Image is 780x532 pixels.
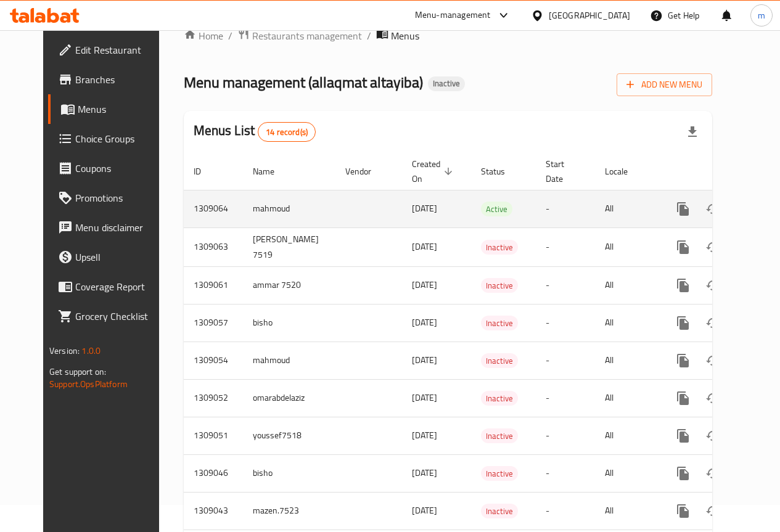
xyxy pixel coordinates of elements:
span: [DATE] [412,465,437,481]
td: - [536,417,595,454]
a: Home [184,28,223,43]
span: [DATE] [412,314,437,330]
td: 1309046 [184,454,243,492]
td: - [536,379,595,417]
span: Coverage Report [75,279,163,294]
button: Change Status [698,496,728,526]
a: Promotions [48,183,173,213]
button: more [668,383,698,413]
a: Coupons [48,153,173,183]
span: Menus [78,102,163,117]
button: Change Status [698,421,728,451]
td: 1309051 [184,417,243,454]
span: [DATE] [412,427,437,443]
span: [DATE] [412,390,437,406]
button: more [668,232,698,262]
td: - [536,266,595,304]
button: Change Status [698,459,728,488]
span: Start Date [546,157,580,186]
button: more [668,308,698,338]
span: Inactive [428,78,465,89]
td: - [536,304,595,342]
a: Grocery Checklist [48,301,173,331]
td: - [536,190,595,227]
span: Inactive [481,391,518,406]
button: Add New Menu [617,73,712,96]
td: 1309052 [184,379,243,417]
button: more [668,421,698,451]
h2: Menus List [194,121,316,142]
span: [DATE] [412,200,437,216]
span: m [758,9,765,22]
button: Change Status [698,383,728,413]
span: Restaurants management [252,28,362,43]
span: [DATE] [412,239,437,255]
span: Created On [412,157,456,186]
span: Coupons [75,161,163,176]
span: [DATE] [412,352,437,368]
td: All [595,417,659,454]
td: ammar 7520 [243,266,335,304]
li: / [367,28,371,43]
span: Grocery Checklist [75,309,163,324]
span: Get support on: [49,364,106,380]
div: Total records count [258,122,316,142]
div: Inactive [481,466,518,481]
td: All [595,304,659,342]
div: Inactive [481,316,518,330]
span: Promotions [75,190,163,205]
span: Locale [605,164,644,179]
a: Menu disclaimer [48,213,173,242]
td: All [595,379,659,417]
a: Support.OpsPlatform [49,376,128,392]
td: All [595,227,659,266]
span: Active [481,202,512,216]
span: ID [194,164,217,179]
span: Status [481,164,521,179]
li: / [228,28,232,43]
span: Inactive [481,504,518,518]
td: youssef7518 [243,417,335,454]
span: Inactive [481,354,518,368]
span: Edit Restaurant [75,43,163,57]
button: Change Status [698,346,728,375]
td: [PERSON_NAME] 7519 [243,227,335,266]
span: Add New Menu [626,77,702,92]
td: 1309043 [184,492,243,530]
span: 14 record(s) [258,126,315,138]
div: Inactive [481,428,518,443]
td: - [536,227,595,266]
a: Menus [48,94,173,124]
td: All [595,492,659,530]
td: All [595,454,659,492]
td: mazen.7523 [243,492,335,530]
span: Vendor [345,164,387,179]
td: 1309054 [184,342,243,379]
a: Choice Groups [48,124,173,153]
span: Inactive [481,316,518,330]
button: more [668,459,698,488]
td: All [595,342,659,379]
span: Inactive [481,279,518,293]
td: All [595,190,659,227]
div: Export file [678,117,707,147]
span: Branches [75,72,163,87]
button: Change Status [698,308,728,338]
div: [GEOGRAPHIC_DATA] [549,9,630,22]
td: - [536,454,595,492]
div: Inactive [481,353,518,368]
div: Inactive [481,504,518,518]
button: more [668,346,698,375]
span: Choice Groups [75,131,163,146]
span: 1.0.0 [81,343,101,359]
span: Upsell [75,250,163,264]
span: Menus [391,28,419,43]
span: [DATE] [412,277,437,293]
td: mahmoud [243,190,335,227]
span: Menu disclaimer [75,220,163,235]
td: bisho [243,454,335,492]
a: Restaurants management [237,28,362,44]
span: Name [253,164,290,179]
